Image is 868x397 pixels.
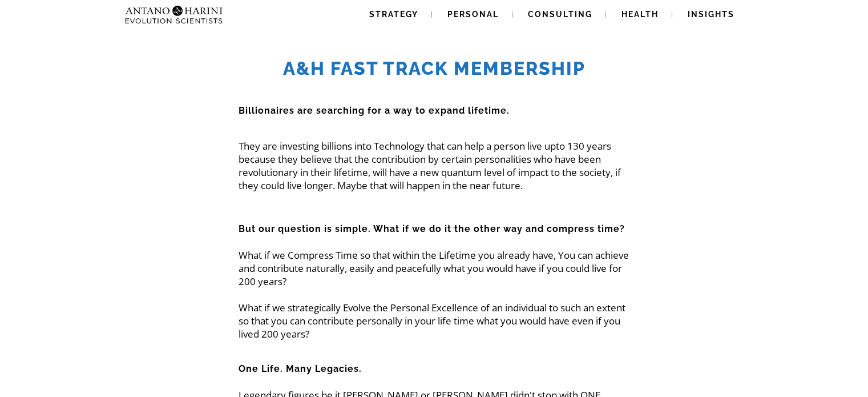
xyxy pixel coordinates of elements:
[239,222,629,235] h5: But our question is simple. What if we do it the other way and compress time?
[239,235,629,340] p: What if we Compress Time so that within the Lifetime you already have, You can achieve and contri...
[447,10,499,19] span: Personal
[688,10,734,19] span: Insights
[121,58,748,79] h2: A&H Fast Track MemBership
[239,104,629,117] h5: Billionaires are searching for a way to expand lifetime.
[239,139,629,192] p: They are investing billions into Technology that can help a person live upto 130 years because th...
[528,10,592,19] span: Consulting
[239,349,629,375] h5: One Life. Many Legacies.
[369,10,418,19] span: Strategy
[621,10,659,19] span: Health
